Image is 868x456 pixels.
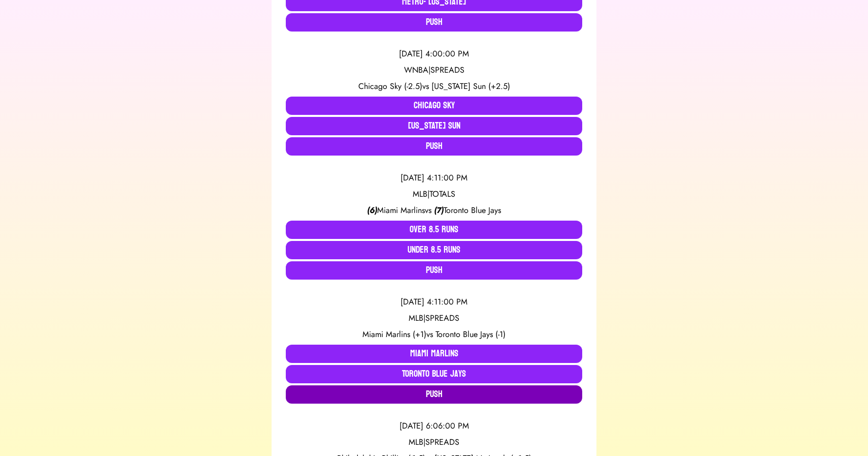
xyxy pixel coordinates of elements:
[286,436,582,448] div: MLB | SPREADS
[286,420,582,432] div: [DATE] 6:06:00 PM
[434,204,444,216] span: ( 7 )
[286,80,582,93] div: vs
[436,328,506,340] span: Toronto Blue Jays (-1)
[286,241,582,259] button: Under 8.5 Runs
[286,137,582,156] button: Push
[286,221,582,239] button: Over 8.5 Runs
[362,328,426,340] span: Miami Marlins (+1)
[286,48,582,60] div: [DATE] 4:00:00 PM
[367,204,377,216] span: ( 6 )
[286,172,582,184] div: [DATE] 4:11:00 PM
[431,80,510,92] span: [US_STATE] Sun (+2.5)
[286,345,582,363] button: Miami Marlins
[286,117,582,135] button: [US_STATE] Sun
[358,80,422,92] span: Chicago Sky (-2.5)
[286,328,582,341] div: vs
[286,204,582,217] div: vs
[286,365,582,383] button: Toronto Blue Jays
[286,385,582,404] button: Push
[286,261,582,280] button: Push
[286,188,582,200] div: MLB | TOTALS
[286,296,582,308] div: [DATE] 4:11:00 PM
[286,312,582,324] div: MLB | SPREADS
[286,13,582,32] button: Push
[286,97,582,115] button: Chicago Sky
[444,204,501,216] span: Toronto Blue Jays
[286,64,582,76] div: WNBA | SPREADS
[377,204,425,216] span: Miami Marlins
